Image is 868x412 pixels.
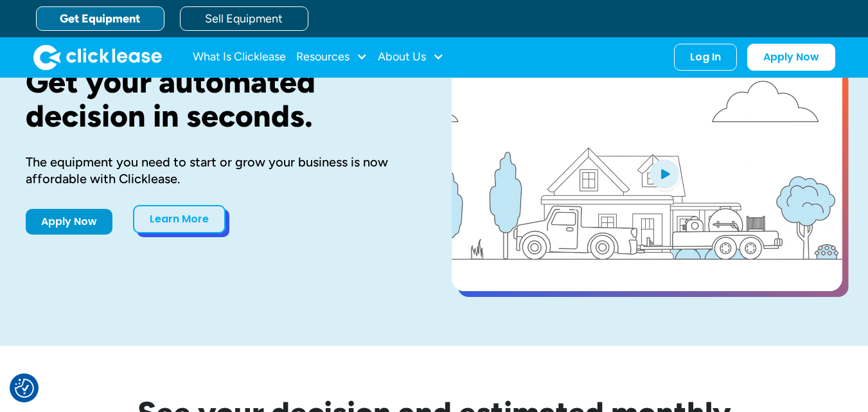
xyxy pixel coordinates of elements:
a: What Is Clicklease [193,44,286,70]
div: About Us [378,44,444,70]
img: Revisit consent button [15,379,34,398]
img: Blue play button logo on a light blue circular background [647,156,682,192]
a: Learn More [133,205,226,233]
div: Log In [690,51,721,64]
div: The equipment you need to start or grow your business is now affordable with Clicklease. [26,154,411,187]
div: Resources [296,44,368,70]
a: Get Equipment [36,6,164,31]
h1: Get your automated decision in seconds. [26,65,411,133]
button: Consent Preferences [15,379,34,398]
img: Clicklease logo [33,44,162,70]
a: home [33,44,162,70]
a: Apply Now [26,209,112,235]
a: Sell Equipment [180,6,308,31]
a: Apply Now [747,44,835,71]
a: open lightbox [452,65,842,291]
